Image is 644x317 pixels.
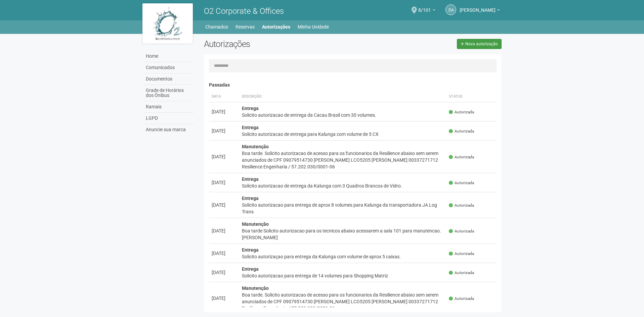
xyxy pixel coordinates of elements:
div: [DATE] [212,227,237,234]
th: Status [446,91,497,102]
div: Solicito autorizacao para entrega de 14 volumes para Shopping Matriz [242,272,444,279]
div: [DATE] [212,127,237,134]
strong: Manutenção [242,285,269,291]
th: Descrição [239,91,446,102]
strong: Entrega [242,106,259,111]
a: Chamados [205,22,228,32]
a: Home [144,51,194,62]
a: LGPD [144,113,194,124]
strong: Manutenção [242,144,269,149]
h2: Autorizações [204,39,348,49]
div: Solicito autorizacao de entrega para Kalunga com volume de 5 CX [242,131,444,138]
strong: Entrega [242,196,259,201]
strong: Entrega [242,266,259,272]
div: Solicito autorizaçao para entrega da Kalunga com volume de aprox 5 caixas. [242,253,444,260]
a: 8/101 [418,8,435,14]
span: Autorizada [449,154,474,160]
span: Autorizada [449,128,474,134]
div: Boa tarde. Solicito autorizacao de acesso para os funcionarios da Resilience abaixo sem serem anu... [242,150,444,170]
div: Solicito autorizacao para entrega de aprox 8 volumes para Kalunga da transportadora JA Log Trans [242,202,444,215]
span: Autorizada [449,180,474,186]
a: Ramais [144,101,194,113]
a: Nova autorização [457,39,502,49]
a: Minha Unidade [298,22,329,32]
span: Autorizada [449,251,474,257]
div: Solicito autorizacao de entrega da Kalunga com 3 Quadros Brancos de Vidro. [242,182,444,189]
span: Autorizada [449,270,474,276]
span: Daniel Andres Soto Lozada [460,1,496,13]
div: Boa tarde Solicito autorizacao para os tecnicos abaixo acessarem a sala 101 para manutencao. [PER... [242,227,444,241]
a: Grade de Horários dos Ônibus [144,85,194,101]
strong: Entrega [242,247,259,253]
span: Autorizada [449,228,474,234]
strong: Entrega [242,125,259,130]
div: [DATE] [212,202,237,208]
a: [PERSON_NAME] [460,8,500,14]
strong: Manutenção [242,221,269,227]
strong: Entrega [242,176,259,182]
span: Autorizada [449,109,474,115]
div: [DATE] [212,153,237,160]
span: Nova autorização [465,42,498,46]
div: [DATE] [212,269,237,276]
h4: Passadas [209,83,497,88]
a: DA [445,4,456,15]
a: Autorizações [262,22,290,32]
div: [DATE] [212,108,237,115]
th: Data [209,91,239,102]
div: [DATE] [212,179,237,186]
a: Reservas [235,22,255,32]
div: [DATE] [212,250,237,257]
span: Autorizada [449,296,474,302]
a: Documentos [144,73,194,85]
div: Boa tarde. Solicito autorizacao de acesso para os funcionarios da Resilience abaixo sem serem anu... [242,292,444,312]
img: logo.jpg [142,3,193,44]
span: O2 Corporate & Offices [204,6,284,16]
span: Autorizada [449,203,474,208]
span: 8/101 [418,1,431,13]
a: Anuncie sua marca [144,124,194,135]
a: Comunicados [144,62,194,73]
div: Solicito autorizacao de entrega da Cacau Brasil com 30 volumes. [242,112,444,118]
div: [DATE] [212,295,237,302]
